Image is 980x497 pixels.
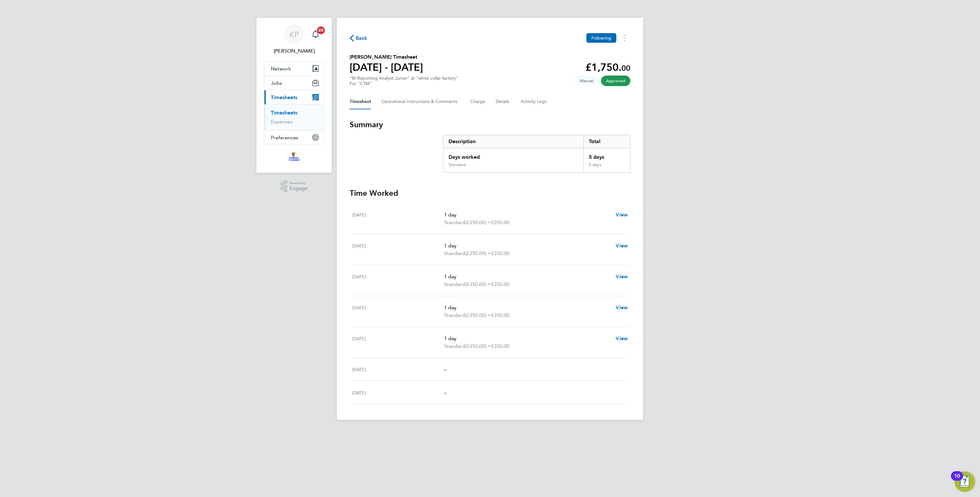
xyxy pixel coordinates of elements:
[444,273,611,281] p: 1 day
[350,76,458,86] div: "BI Reporting Analyst Junior" at "white collar factory"
[444,250,465,257] span: Standard
[491,312,509,318] span: £350.00
[271,110,297,116] a: Timesheets
[616,243,628,249] span: View
[616,335,628,342] a: View
[264,104,324,130] div: Timesheets
[465,219,491,225] span: (£350.00) =
[264,62,324,76] button: Network
[350,120,630,130] h3: Summary
[449,162,466,167] div: Standard
[583,148,630,162] div: 5 days
[616,304,628,311] a: View
[444,281,465,288] span: Standard
[271,80,282,86] span: Jobs
[583,135,630,148] div: Total
[290,180,308,186] span: Powered by
[264,90,324,104] button: Timesheets
[350,61,423,74] h1: [DATE] - [DATE]
[309,24,322,45] a: 20
[616,274,628,280] span: View
[350,34,367,42] button: Back
[616,242,628,250] a: View
[491,343,509,349] span: £350.00
[444,366,447,372] span: –
[521,94,547,109] button: Activity Logs
[381,94,460,109] button: Operational Instructions & Comments
[352,335,444,350] div: [DATE]
[444,304,611,311] p: 1 day
[491,219,509,225] span: £350.00
[271,135,298,141] span: Preferences
[264,130,324,144] button: Preferences
[444,390,447,396] span: –
[465,312,491,318] span: (£350.00) =
[619,33,630,43] button: Timesheets Menu
[264,76,324,90] button: Jobs
[350,120,630,405] section: Timesheet
[271,66,291,72] span: Network
[465,281,491,287] span: (£350.00) =
[443,135,630,173] div: Summary
[264,24,324,55] a: KP[PERSON_NAME]
[616,335,628,341] span: View
[352,273,444,288] div: [DATE]
[591,35,611,41] span: Following
[289,30,299,39] span: KP
[350,94,371,109] button: Timesheet
[444,242,611,250] p: 1 day
[264,151,324,161] a: Go to home page
[491,281,509,287] span: £350.00
[465,250,491,256] span: (£350.00) =
[575,76,598,86] span: This timesheet was manually created.
[281,180,308,193] a: Powered byEngage
[271,94,297,100] span: Timesheets
[350,81,458,86] div: For "CTM"
[356,34,367,42] span: Back
[954,476,960,484] div: 10
[601,76,630,86] span: This timesheet has been approved.
[444,342,465,350] span: Standard
[271,119,293,125] a: Expenses
[352,366,444,373] div: [DATE]
[256,18,332,173] nav: Main navigation
[288,151,300,161] img: bglgroup-logo-retina.png
[290,186,308,191] span: Engage
[352,389,444,397] div: [DATE]
[444,311,465,319] span: Standard
[352,304,444,319] div: [DATE]
[470,94,486,109] button: Charge
[444,219,465,226] span: Standard
[616,273,628,281] a: View
[443,135,583,148] div: Description
[350,53,423,61] h2: [PERSON_NAME] Timesheet
[443,148,583,162] div: Days worked
[583,162,630,172] div: 5 days
[616,211,628,219] a: View
[264,47,324,55] span: Ketan Patel
[585,61,630,73] app-decimal: £1,750.
[350,188,630,198] h3: Time Worked
[317,26,325,34] span: 20
[444,211,611,219] p: 1 day
[954,471,975,492] button: Open Resource Center, 10 new notifications
[616,304,628,311] span: View
[352,211,444,226] div: [DATE]
[586,33,616,43] button: Following
[616,212,628,218] span: View
[465,343,491,349] span: (£350.00) =
[352,242,444,257] div: [DATE]
[491,250,509,256] span: £350.00
[444,335,611,342] p: 1 day
[496,94,510,109] button: Details
[621,63,630,73] span: 00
